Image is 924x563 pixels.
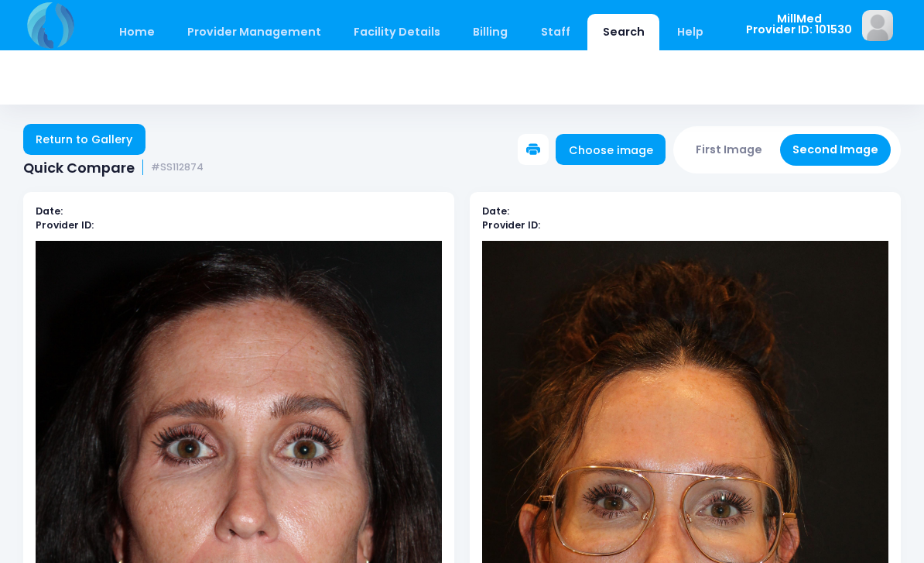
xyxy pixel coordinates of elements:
[746,13,852,36] span: MillMed Provider ID: 101530
[780,134,891,166] button: Second Image
[482,204,509,218] b: Date:
[104,14,169,50] a: Home
[23,160,135,176] span: Quick Compare
[151,162,204,173] small: #SS112874
[482,218,540,232] b: Provider ID:
[683,134,775,166] button: First Image
[587,14,659,50] a: Search
[662,14,719,50] a: Help
[23,124,145,155] a: Return to Gallery
[172,14,336,50] a: Provider Management
[339,14,456,50] a: Facility Details
[556,134,666,165] a: Choose image
[862,10,893,41] img: image
[525,14,585,50] a: Staff
[36,204,63,218] b: Date:
[458,14,523,50] a: Billing
[36,218,94,232] b: Provider ID:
